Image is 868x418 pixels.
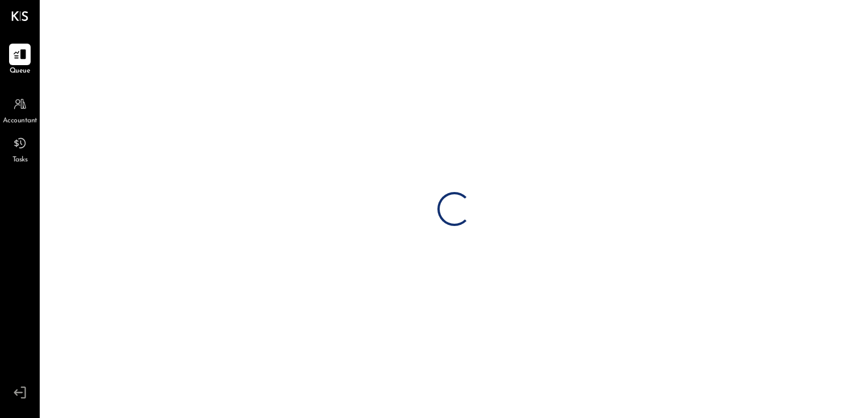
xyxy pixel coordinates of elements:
[1,133,39,165] a: Tasks
[12,155,28,165] span: Tasks
[3,116,37,126] span: Accountant
[1,93,39,126] a: Accountant
[1,44,39,76] a: Queue
[10,66,31,76] span: Queue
